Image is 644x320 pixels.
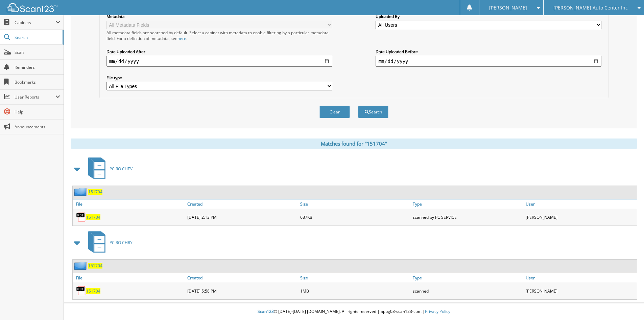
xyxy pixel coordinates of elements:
[376,14,601,19] label: Uploaded By
[15,109,60,115] span: Help
[186,199,299,209] a: Created
[74,188,88,196] img: folder2.png
[524,199,637,209] a: User
[73,199,186,209] a: File
[299,273,411,282] a: Size
[358,106,388,118] button: Search
[411,284,524,298] div: scanned
[411,210,524,224] div: scanned by PC SERVICE
[7,3,57,12] img: scan123-logo-white.svg
[553,6,628,10] span: [PERSON_NAME] Auto Center Inc
[186,284,299,298] div: [DATE] 5:58 PM
[411,199,524,209] a: Type
[319,106,350,118] button: Clear
[425,308,450,314] a: Privacy Policy
[88,189,102,195] a: 151704
[376,56,601,67] input: end
[15,79,60,85] span: Bookmarks
[106,14,332,19] label: Metadata
[15,49,60,55] span: Scan
[71,138,637,149] div: Matches found for "151704"
[106,75,332,81] label: File type
[15,35,59,40] span: Search
[86,288,100,294] a: 151704
[88,263,102,269] a: 151704
[524,284,637,298] div: [PERSON_NAME]
[299,199,411,209] a: Size
[106,30,332,41] div: All metadata fields are searched by default. Select a cabinet with metadata to enable filtering b...
[299,210,411,224] div: 687KB
[186,210,299,224] div: [DATE] 2:13 PM
[74,261,88,270] img: folder2.png
[15,124,60,130] span: Announcements
[15,64,60,70] span: Reminders
[106,56,332,67] input: start
[110,166,133,172] span: PC RO CHEV
[177,36,186,41] a: here
[106,49,332,55] label: Date Uploaded After
[411,273,524,282] a: Type
[15,94,55,100] span: User Reports
[84,155,133,182] a: PC RO CHEV
[76,212,86,222] img: PDF.png
[186,273,299,282] a: Created
[84,229,133,256] a: PC RO CHRY
[524,210,637,224] div: [PERSON_NAME]
[258,308,274,314] span: Scan123
[15,20,55,25] span: Cabinets
[73,273,186,282] a: File
[376,49,601,55] label: Date Uploaded Before
[64,303,644,320] div: © [DATE]-[DATE] [DOMAIN_NAME]. All rights reserved | appg03-scan123-com |
[610,287,644,320] iframe: Chat Widget
[489,6,527,10] span: [PERSON_NAME]
[86,214,100,220] a: 151704
[76,286,86,296] img: PDF.png
[110,240,133,246] span: PC RO CHRY
[299,284,411,298] div: 1MB
[524,273,637,282] a: User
